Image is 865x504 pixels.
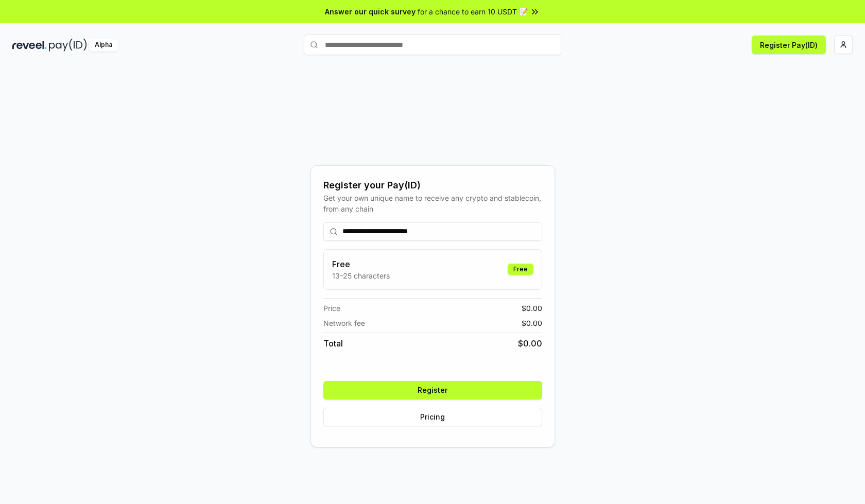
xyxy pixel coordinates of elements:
span: $ 0.00 [522,318,542,328]
img: pay_id [49,39,87,51]
span: $ 0.00 [522,303,542,314]
p: 13-25 characters [332,270,390,281]
span: $ 0.00 [518,337,542,350]
span: Price [323,303,340,314]
h3: Free [332,258,390,270]
span: Answer our quick survey [325,6,416,17]
span: Total [323,337,343,350]
img: reveel_dark [12,39,47,51]
span: for a chance to earn 10 USDT 📝 [418,6,528,17]
button: Register Pay(ID) [752,36,826,54]
button: Pricing [323,408,542,426]
div: Free [508,264,533,275]
div: Alpha [89,39,118,51]
button: Register [323,381,542,399]
div: Get your own unique name to receive any crypto and stablecoin, from any chain [323,193,542,214]
span: Network fee [323,318,365,328]
div: Register your Pay(ID) [323,178,542,193]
